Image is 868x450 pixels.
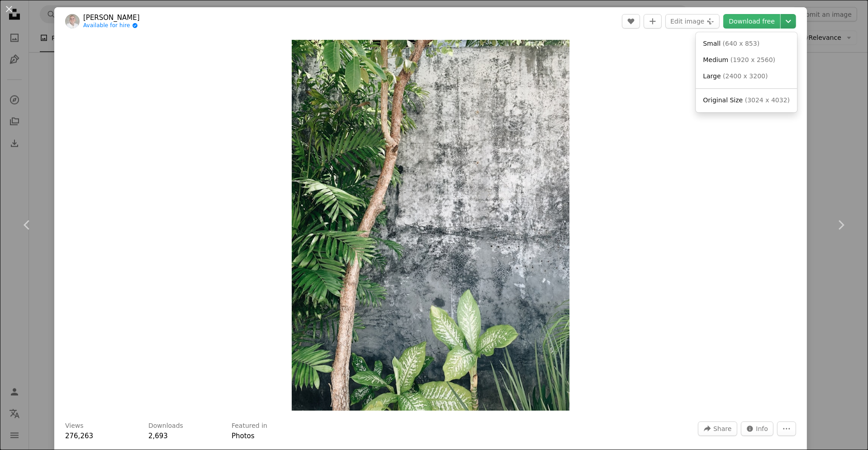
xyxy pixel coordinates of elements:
span: Original Size [703,96,743,104]
span: ( 3024 x 4032 ) [745,96,790,104]
span: ( 640 x 853 ) [723,40,760,47]
span: Medium [703,56,728,63]
span: Large [703,72,721,80]
span: ( 2400 x 3200 ) [723,72,768,80]
button: Choose download size [781,14,796,29]
div: Choose download size [696,32,797,112]
span: ( 1920 x 2560 ) [730,56,775,63]
span: Small [703,40,721,47]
